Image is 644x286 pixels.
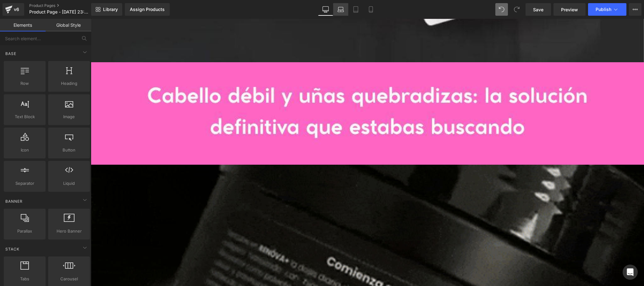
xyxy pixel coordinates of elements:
span: Banner [5,198,23,204]
div: v6 [13,5,20,14]
span: Product Page - [DATE] 23:41:22 [29,9,90,14]
span: Heading [50,80,88,87]
a: Mobile [363,3,378,16]
span: Row [6,80,44,87]
button: More [629,3,641,16]
span: Icon [6,147,44,153]
button: Publish [588,3,626,16]
div: Open Intercom Messenger [623,265,638,280]
span: Carousel [50,276,88,282]
span: Liquid [50,180,88,187]
a: v6 [3,3,24,16]
span: Publish [596,7,611,12]
span: Tabs [6,276,44,282]
a: Product Pages [29,3,102,8]
span: Separator [6,180,44,187]
span: Stack [5,246,20,252]
a: Global Style [46,19,91,31]
span: Hero Banner [50,228,88,234]
span: Library [103,7,118,12]
div: Assign Products [130,7,165,12]
a: Tablet [348,3,363,16]
span: Image [50,113,88,120]
a: New Library [91,3,122,16]
button: Redo [510,3,523,16]
a: Laptop [333,3,348,16]
a: Preview [553,3,586,16]
span: Parallax [6,228,44,234]
span: Button [50,147,88,153]
span: Base [5,51,17,57]
span: Text Block [6,113,44,120]
span: Preview [561,6,578,13]
a: Desktop [318,3,333,16]
span: Save [533,6,543,13]
button: Undo [495,3,508,16]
